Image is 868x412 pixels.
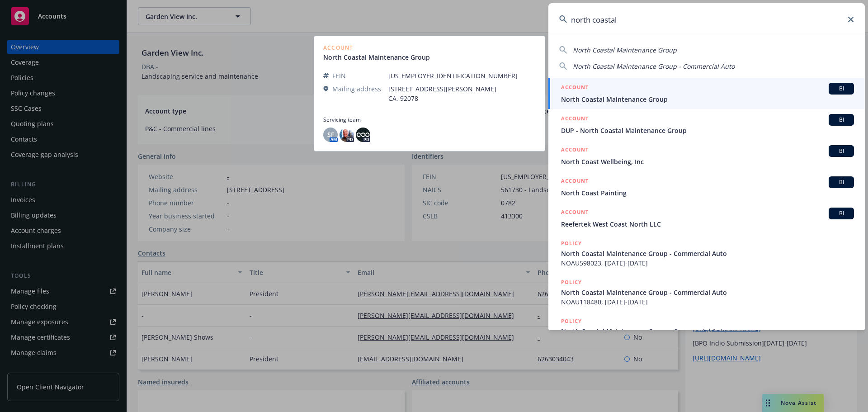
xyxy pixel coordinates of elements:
[548,78,865,109] a: ACCOUNTBINorth Coastal Maintenance Group
[561,317,582,326] h5: POLICY
[561,208,589,218] h5: ACCOUNT
[561,145,589,156] h5: ACCOUNT
[548,109,865,140] a: ACCOUNTBIDUP - North Coastal Maintenance Group
[573,62,735,71] span: North Coastal Maintenance Group - Commercial Auto
[561,126,854,135] span: DUP - North Coastal Maintenance Group
[548,3,865,36] input: Search...
[548,140,865,171] a: ACCOUNTBINorth Coast Wellbeing, Inc
[832,209,850,218] span: BI
[561,288,854,297] span: North Coastal Maintenance Group - Commercial Auto
[561,83,589,94] h5: ACCOUNT
[561,258,854,268] span: NOAU598023, [DATE]-[DATE]
[561,114,589,125] h5: ACCOUNT
[832,85,850,93] span: BI
[573,46,677,54] span: North Coastal Maintenance Group
[561,327,854,336] span: North Coastal Maintenance Group - Commercial Auto
[561,176,589,187] h5: ACCOUNT
[561,249,854,258] span: North Coastal Maintenance Group - Commercial Auto
[561,278,582,287] h5: POLICY
[832,178,850,186] span: BI
[561,219,854,229] span: Reefertek West Coast North LLC
[561,188,854,198] span: North Coast Painting
[561,297,854,307] span: NOAU118480, [DATE]-[DATE]
[832,147,850,155] span: BI
[548,234,865,273] a: POLICYNorth Coastal Maintenance Group - Commercial AutoNOAU598023, [DATE]-[DATE]
[561,157,854,166] span: North Coast Wellbeing, Inc
[832,116,850,124] span: BI
[548,171,865,203] a: ACCOUNTBINorth Coast Painting
[561,95,854,104] span: North Coastal Maintenance Group
[548,203,865,234] a: ACCOUNTBIReefertek West Coast North LLC
[548,312,865,350] a: POLICYNorth Coastal Maintenance Group - Commercial Auto
[561,239,582,248] h5: POLICY
[548,273,865,312] a: POLICYNorth Coastal Maintenance Group - Commercial AutoNOAU118480, [DATE]-[DATE]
